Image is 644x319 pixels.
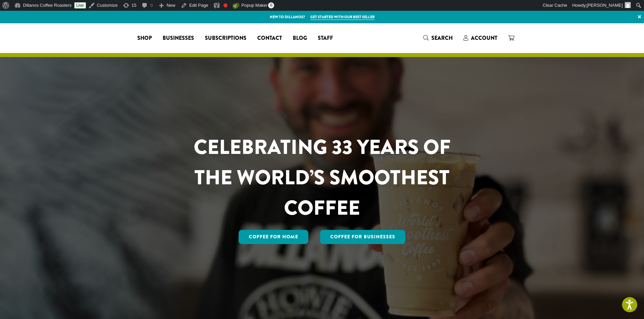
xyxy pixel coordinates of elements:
a: Search [418,32,458,44]
span: Staff [318,34,333,43]
span: [PERSON_NAME] [587,3,623,8]
a: Staff [312,33,338,44]
h1: CELEBRATING 33 YEARS OF THE WORLD’S SMOOTHEST COFFEE [174,132,471,223]
div: Focus keyphrase not set [223,3,228,7]
span: Blog [293,34,307,43]
span: Search [431,34,453,42]
a: × [635,11,644,23]
a: Shop [132,33,157,44]
span: Contact [257,34,282,43]
span: Account [471,34,497,42]
span: 0 [268,2,274,8]
a: Coffee For Businesses [320,230,405,244]
a: Coffee for Home [239,230,308,244]
a: Live [74,2,86,8]
span: Businesses [163,34,194,43]
a: Get started with our best seller [310,14,375,20]
span: Shop [137,34,152,43]
span: Subscriptions [205,34,246,43]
